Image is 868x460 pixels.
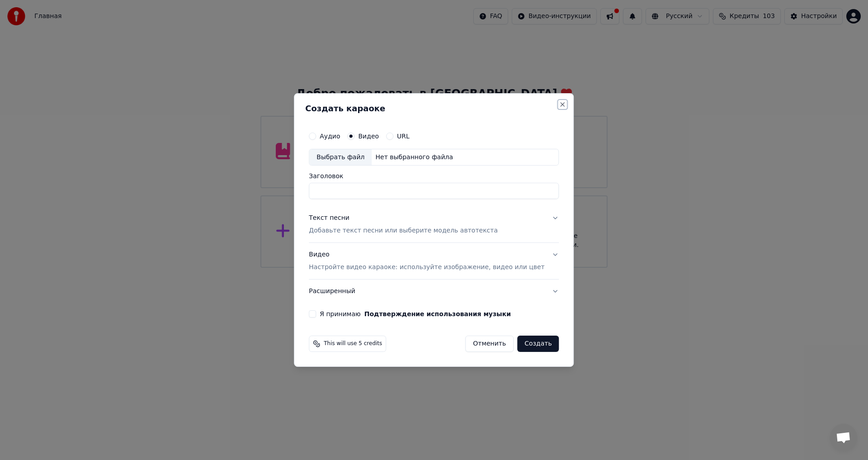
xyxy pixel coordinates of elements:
span: This will use 5 credits [324,340,382,347]
button: Отменить [465,336,514,352]
button: Расширенный [309,280,559,303]
button: Текст песниДобавьте текст песни или выберите модель автотекста [309,207,559,243]
div: Выбрать файл [309,149,372,166]
label: Аудио [320,133,340,139]
label: Заголовок [309,173,559,180]
p: Добавьте текст песни или выберите модель автотекста [309,227,498,236]
div: Текст песни [309,214,349,223]
p: Настройте видео караоке: используйте изображение, видео или цвет [309,263,544,272]
button: ВидеоНастройте видео караоке: используйте изображение, видео или цвет [309,243,559,280]
label: Видео [358,133,379,139]
div: Видео [309,251,544,272]
div: Нет выбранного файла [372,153,457,162]
h2: Создать караоке [305,104,562,113]
label: Я принимаю [320,311,511,317]
button: Я принимаю [364,311,511,317]
button: Создать [517,336,559,352]
label: URL [397,133,410,139]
